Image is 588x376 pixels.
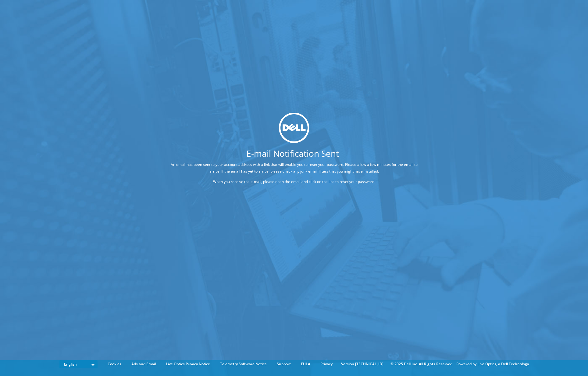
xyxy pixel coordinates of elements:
li: Powered by Live Optics, a Dell Technology [456,361,529,367]
a: Ads and Email [127,361,160,367]
li: © 2025 Dell Inc. All Rights Reserved [387,361,455,367]
a: Live Optics Privacy Notice [161,361,215,367]
a: EULA [296,361,315,367]
a: Telemetry Software Notice [216,361,271,367]
li: Version [TECHNICAL_ID] [338,361,387,367]
h1: E-mail Notification Sent [147,149,438,158]
a: Cookies [103,361,126,367]
a: Support [272,361,295,367]
a: Privacy [316,361,337,367]
p: An email has been sent to your account address with a link that will enable you to reset your pas... [170,161,418,175]
p: When you receive the e-mail, please open the email and click on the link to reset your password. [170,178,418,185]
img: dell_svg_logo.svg [279,113,309,143]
